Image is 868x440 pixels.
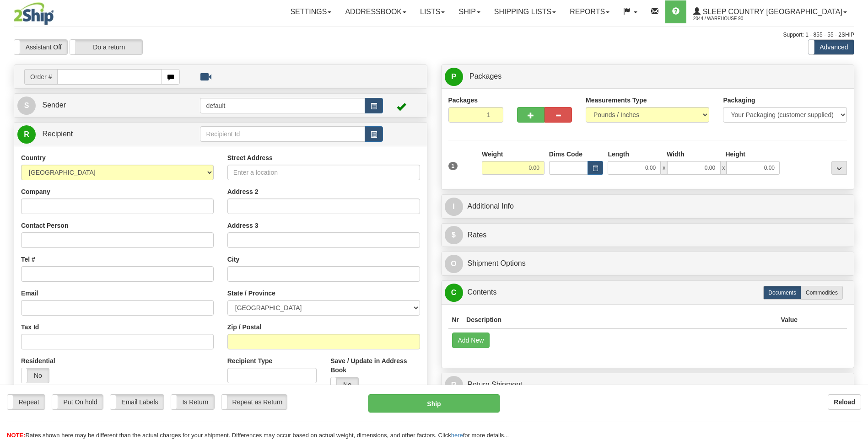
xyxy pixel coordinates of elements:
[445,284,463,302] span: C
[445,226,463,244] span: $
[227,255,239,264] label: City
[7,432,25,439] span: NOTE:
[763,286,801,300] label: Documents
[42,101,66,109] span: Sender
[586,96,647,105] label: Measurements Type
[21,255,35,264] label: Tel #
[801,286,843,300] label: Commodities
[834,398,855,406] b: Reload
[227,322,262,332] label: Zip / Postal
[22,368,49,383] label: No
[482,150,503,159] label: Weight
[368,394,499,413] button: Ship
[331,377,358,392] label: No
[608,150,629,159] label: Length
[451,432,463,439] a: here
[487,0,563,23] a: Shipping lists
[667,150,685,159] label: Width
[227,153,273,162] label: Street Address
[448,162,458,170] span: 1
[227,165,420,180] input: Enter a location
[171,395,214,409] label: Is Return
[445,283,851,302] a: CContents
[563,0,616,23] a: Reports
[52,395,103,409] label: Put On hold
[720,161,727,175] span: x
[828,394,861,410] button: Reload
[723,96,755,105] label: Packaging
[469,72,501,80] span: Packages
[227,289,275,298] label: State / Province
[17,97,36,115] span: S
[221,395,287,409] label: Repeat as Return
[445,254,851,273] a: OShipment Options
[693,14,762,23] span: 2044 / Warehouse 90
[445,68,463,86] span: P
[21,356,55,365] label: Residential
[661,161,667,175] span: x
[831,161,847,175] div: ...
[21,221,68,230] label: Contact Person
[227,356,273,365] label: Recipient Type
[445,376,463,394] span: R
[847,173,867,267] iframe: chat widget
[330,356,420,375] label: Save / Update in Address Book
[445,198,463,216] span: I
[445,255,463,273] span: O
[448,96,478,105] label: Packages
[21,322,39,332] label: Tax Id
[21,289,38,298] label: Email
[110,395,164,409] label: Email Labels
[686,0,854,23] a: Sleep Country [GEOGRAPHIC_DATA] 2044 / Warehouse 90
[200,98,365,113] input: Sender Id
[24,69,57,85] span: Order #
[445,226,851,245] a: $Rates
[17,125,180,144] a: R Recipient
[17,96,200,115] a: S Sender
[283,0,338,23] a: Settings
[549,150,582,159] label: Dims Code
[17,125,36,144] span: R
[809,40,854,54] label: Advanced
[463,311,777,328] th: Description
[70,40,142,54] label: Do a return
[7,395,45,409] label: Repeat
[448,311,463,328] th: Nr
[701,8,842,16] span: Sleep Country [GEOGRAPHIC_DATA]
[42,130,73,138] span: Recipient
[452,0,487,23] a: Ship
[14,2,54,25] img: logo2044.jpg
[725,150,745,159] label: Height
[452,333,490,348] button: Add New
[200,126,365,142] input: Recipient Id
[14,31,854,39] div: Support: 1 - 855 - 55 - 2SHIP
[227,187,259,196] label: Address 2
[413,0,452,23] a: Lists
[777,311,801,328] th: Value
[21,153,46,162] label: Country
[21,187,50,196] label: Company
[14,40,67,54] label: Assistant Off
[445,197,851,216] a: IAdditional Info
[338,0,413,23] a: Addressbook
[445,67,851,86] a: P Packages
[227,221,259,230] label: Address 3
[445,376,851,394] a: RReturn Shipment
